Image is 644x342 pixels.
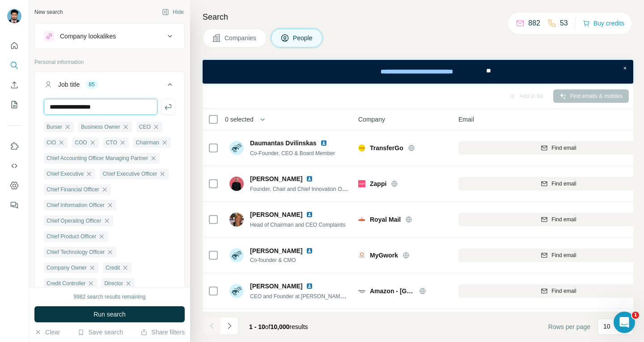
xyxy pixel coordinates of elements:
[358,287,365,295] img: Logo of Amazon - UK
[7,177,21,194] button: Dashboard
[47,279,85,287] span: Credit Controller
[250,174,302,183] span: [PERSON_NAME]
[34,328,60,337] button: Clear
[102,170,157,178] span: Chief Executive Officer
[249,323,308,330] span: results
[229,212,244,227] img: Avatar
[85,80,98,89] div: 85
[250,246,302,255] span: [PERSON_NAME]
[35,25,184,47] button: Company lookalikes
[265,323,271,330] span: of
[47,186,99,194] span: Chief Financial Officer
[250,292,362,300] span: CEO and Founder at [PERSON_NAME] Spring
[7,138,21,154] button: Use Surfe on LinkedIn
[358,216,365,223] img: Logo of Royal Mail
[35,74,184,99] button: Job title85
[7,158,21,174] button: Use Surfe API
[306,283,313,290] img: LinkedIn logo
[250,139,317,148] span: Daumantas Dvilinskas
[106,264,120,272] span: Credit
[370,215,401,224] span: Royal Mail
[250,256,317,264] span: Co-founder & CMO
[358,180,365,187] img: Logo of Zappi
[203,60,633,84] iframe: Banner
[528,18,540,29] p: 882
[156,5,190,19] button: Hide
[250,222,345,228] span: Head of Chairman and CEO Complaints
[370,287,415,296] span: Amazon - [GEOGRAPHIC_DATA]
[47,170,84,178] span: Chief Executive
[632,312,639,319] span: 1
[250,210,302,219] span: [PERSON_NAME]
[139,123,151,131] span: CEO
[229,284,244,298] img: Avatar
[250,282,302,291] span: [PERSON_NAME]
[358,115,385,124] span: Company
[34,58,185,66] p: Personal information
[47,154,148,162] span: Chief Accounting Officer Managing Partner
[47,232,96,241] span: Chief Product Officer
[250,185,353,192] span: Founder, Chair and Chief Innovation Officer
[47,139,56,147] span: CIO
[229,248,244,262] img: Avatar
[47,123,62,131] span: Burser
[306,211,313,218] img: LinkedIn logo
[7,97,21,113] button: My lists
[370,144,403,152] span: TransferGo
[370,179,386,188] span: Zappi
[75,139,87,147] span: COO
[551,287,576,295] span: Find email
[74,293,146,301] div: 9982 search results remaining
[548,322,590,331] span: Rows per page
[136,139,159,147] span: Chairman
[250,150,335,156] span: Co-Founder, CEO & Board Member
[293,34,314,42] span: People
[47,264,87,272] span: Company Owner
[358,144,365,152] img: Logo of TransferGo
[225,115,254,124] span: 0 selected
[60,32,116,41] div: Company lookalikes
[551,251,576,259] span: Find email
[358,252,365,259] img: Logo of MyGwork
[320,139,327,147] img: LinkedIn logo
[47,201,105,209] span: Chief Information Officer
[458,115,474,124] span: Email
[7,9,21,23] img: Avatar
[551,215,576,224] span: Find email
[47,217,102,225] span: Chief Operating Officer
[306,175,313,182] img: LinkedIn logo
[104,279,123,287] span: Director
[47,248,105,256] span: Chief Technology Officer
[583,17,624,30] button: Buy credits
[551,180,576,188] span: Find email
[77,328,123,337] button: Save search
[603,322,610,331] p: 10
[551,144,576,152] span: Find email
[34,306,185,322] button: Run search
[229,141,244,155] img: Avatar
[7,77,21,93] button: Enrich CSV
[34,8,63,16] div: New search
[271,323,290,330] span: 10,000
[140,328,185,337] button: Share filters
[81,123,120,131] span: Business Owner
[306,247,313,254] img: LinkedIn logo
[93,310,126,319] span: Run search
[614,312,635,333] iframe: Intercom live chat
[7,38,21,54] button: Quick start
[220,317,238,335] button: Navigate to next page
[106,139,117,147] span: CTO
[370,251,398,260] span: MyGwork
[225,34,257,42] span: Companies
[249,323,265,330] span: 1 - 10
[229,177,244,191] img: Avatar
[7,57,21,73] button: Search
[560,18,568,29] p: 53
[58,80,80,89] div: Job title
[203,11,633,23] h4: Search
[7,197,21,213] button: Feedback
